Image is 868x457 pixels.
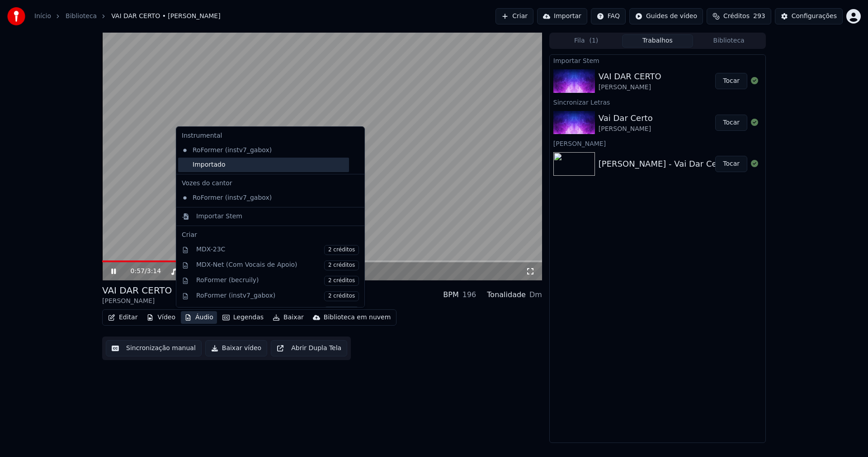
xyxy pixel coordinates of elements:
span: 293 [753,12,765,21]
div: [PERSON_NAME] [550,138,765,149]
div: [PERSON_NAME] [102,297,172,306]
button: Fila [551,34,622,48]
span: 0:57 [131,267,145,276]
span: Créditos [723,12,750,21]
div: 196 [462,289,476,300]
div: VAI DAR CERTO [102,284,172,297]
div: [PERSON_NAME] [599,83,661,92]
button: Tocar [715,115,747,131]
button: Baixar vídeo [205,340,267,356]
a: Biblioteca [66,12,97,21]
img: youka [7,7,25,25]
div: Importar Stem [196,212,242,221]
button: Trabalhos [622,34,693,48]
div: Dm [529,289,542,300]
button: Importar [537,8,587,24]
div: Vozes do cantor [178,176,363,191]
nav: breadcrumb [34,12,221,21]
span: 3:14 [147,267,161,276]
span: 2 créditos [324,260,359,270]
button: Áudio [181,311,217,324]
button: Guides de vídeo [629,8,703,24]
span: 2 créditos [324,291,359,301]
div: [PERSON_NAME] - Vai Dar Certo [599,158,728,170]
div: RoFormer (instv7_gabox) [178,143,349,158]
div: MDX-23C [196,245,359,255]
span: 2 créditos [324,245,359,255]
div: VAI DAR CERTO [599,70,661,83]
button: Criar [495,8,533,24]
button: Configurações [775,8,843,24]
button: Baixar [269,311,307,324]
div: Importado [178,158,349,172]
button: Biblioteca [693,34,764,48]
div: Demucs [196,307,359,317]
button: Vídeo [143,311,179,324]
div: MDX-Net (Com Vocais de Apoio) [196,260,359,270]
div: Sincronizar Letras [550,96,765,107]
div: Instrumental [178,129,363,143]
span: 2 créditos [324,307,359,317]
button: Legendas [219,311,267,324]
div: [PERSON_NAME] [599,125,653,134]
div: Criar [182,231,359,240]
button: Editar [104,311,141,324]
div: Importar Stem [550,55,765,66]
div: RoFormer (instv7_gabox) [196,291,359,301]
button: FAQ [591,8,626,24]
div: BPM [443,289,458,300]
button: Créditos293 [707,8,771,24]
a: Início [34,12,51,21]
button: Tocar [715,156,747,172]
div: Tonalidade [487,289,526,300]
div: Configurações [792,12,837,21]
div: RoFormer (instv7_gabox) [178,191,349,205]
button: Sincronização manual [106,340,202,356]
span: 2 créditos [324,276,359,286]
div: RoFormer (becruily) [196,276,359,286]
button: Tocar [715,73,747,89]
span: VAI DAR CERTO • [PERSON_NAME] [111,12,220,21]
div: Biblioteca em nuvem [324,313,391,322]
span: ( 1 ) [589,36,598,45]
button: Abrir Dupla Tela [271,340,347,356]
div: Vai Dar Certo [599,112,653,125]
div: / [131,267,152,276]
